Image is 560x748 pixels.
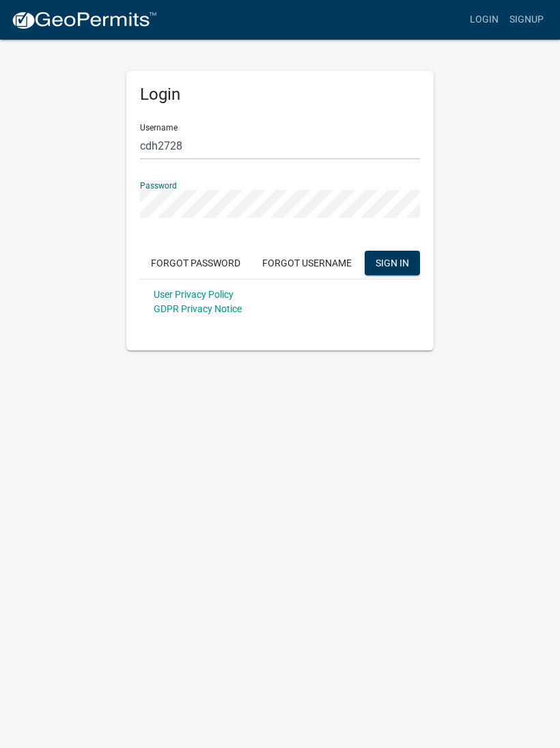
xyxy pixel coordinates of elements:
button: SIGN IN [365,251,420,275]
button: Forgot Password [140,251,251,275]
a: Login [464,7,504,33]
h5: Login [140,85,420,105]
span: SIGN IN [376,257,409,268]
a: Signup [504,7,549,33]
button: Forgot Username [251,251,363,275]
a: User Privacy Policy [154,289,234,300]
a: GDPR Privacy Notice [154,303,242,314]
